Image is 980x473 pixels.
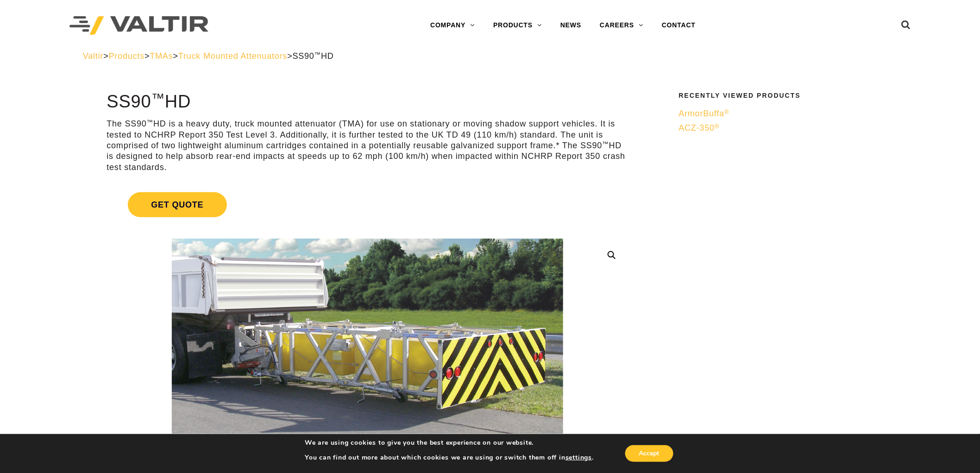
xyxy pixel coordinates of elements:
[150,51,173,61] a: TMAs
[107,92,628,112] h1: SS90 HD
[679,109,729,118] span: ArmorBuffa
[69,16,208,35] img: Valtir
[653,16,705,35] a: CONTACT
[107,181,628,228] a: Get Quote
[83,51,103,61] a: Valtir
[305,439,594,447] p: We are using cookies to give you the best experience on our website.
[679,123,892,133] a: ACZ-350®
[421,16,484,35] a: COMPANY
[603,140,609,147] sup: ™
[679,92,892,99] h2: Recently Viewed Products
[314,51,321,58] sup: ™
[591,16,653,35] a: CAREERS
[551,16,591,35] a: NEWS
[679,123,720,132] span: ACZ-350
[107,119,628,173] p: The SS90 HD is a heavy duty, truck mounted attenuator (TMA) for use on stationary or moving shado...
[109,51,144,61] a: Products
[151,91,165,106] sup: ™
[305,454,594,462] p: You can find out more about which cookies we are using or switch them off in .
[178,51,287,61] a: Truck Mounted Attenuators
[147,119,153,126] sup: ™
[83,51,897,62] div: > > > >
[625,445,673,462] button: Accept
[715,123,720,130] sup: ®
[128,192,226,217] span: Get Quote
[679,108,892,119] a: ArmorBuffa®
[565,454,592,462] button: settings
[293,51,334,61] span: SS90 HD
[724,108,729,115] sup: ®
[484,16,551,35] a: PRODUCTS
